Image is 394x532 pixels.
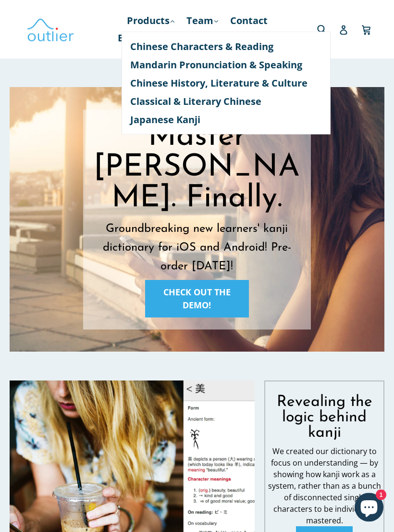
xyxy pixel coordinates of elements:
span: Groundbreaking new learners' kanji [106,224,288,235]
input: Search [315,19,341,39]
a: Chinese History, Literature & Culture [130,74,322,92]
h1: Revealing the logic behind kanji [275,395,374,441]
h1: Master [PERSON_NAME]. Finally. [93,122,301,215]
a: Japanese Kanji [130,111,322,129]
a: Classical & Literary Chinese [130,92,322,111]
a: CHECK OUT THE DEMO! [145,280,249,318]
a: Team [182,12,223,29]
a: Blog [113,29,148,47]
a: Contact [225,12,272,29]
a: Products [122,12,179,29]
a: Chinese Characters & Reading [130,38,322,56]
img: Outlier Linguistics [26,15,74,43]
span: dictionary for iOS and Android! Pre-order [DATE]! [103,242,291,273]
a: Mandarin Pronunciation & Speaking [130,56,322,74]
inbox-online-store-chat: Shopify online store chat [352,493,386,524]
p: We created our dictionary to focus on understanding — by showing how kanji work as a system, rath... [265,446,383,527]
a: Resources [150,29,208,47]
a: Course Login [210,29,281,47]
